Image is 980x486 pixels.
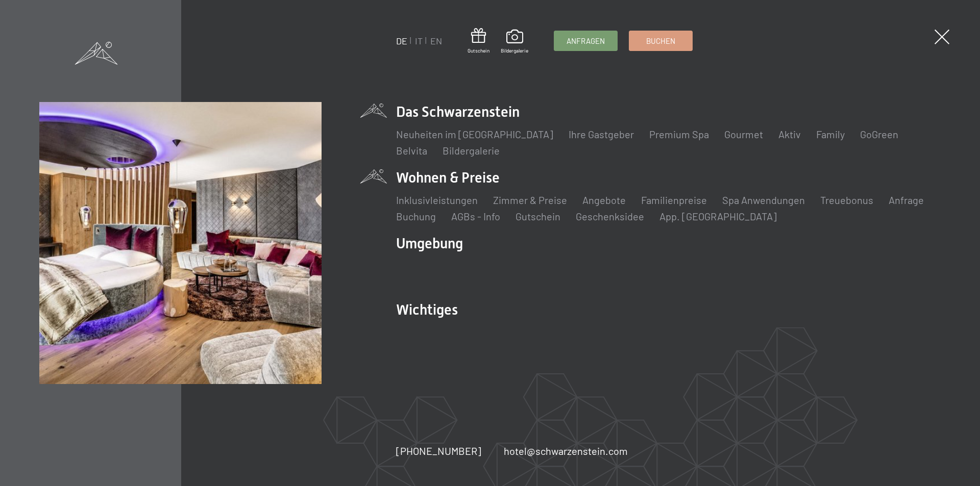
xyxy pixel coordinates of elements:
a: DE [396,35,407,46]
a: Geschenksidee [576,210,644,222]
a: Aktiv [778,128,801,140]
span: Bildergalerie [501,47,528,54]
a: Inklusivleistungen [396,194,478,206]
a: GoGreen [860,128,898,140]
a: EN [430,35,442,46]
a: [PHONE_NUMBER] [396,444,481,458]
a: Bildergalerie [443,144,500,157]
a: hotel@schwarzenstein.com [504,444,628,458]
a: Zimmer & Preise [493,194,567,206]
a: Buchen [629,31,692,50]
a: Neuheiten im [GEOGRAPHIC_DATA] [396,128,553,140]
a: Family [816,128,845,140]
a: AGBs - Info [451,210,500,222]
a: Ihre Gastgeber [569,128,634,140]
a: Premium Spa [649,128,709,140]
span: Gutschein [468,47,489,54]
span: Buchen [646,36,675,46]
a: Gutschein [468,28,489,54]
span: [PHONE_NUMBER] [396,445,481,457]
a: Belvita [396,144,427,157]
a: IT [415,35,423,46]
a: Anfragen [554,31,617,50]
a: App. [GEOGRAPHIC_DATA] [659,210,777,222]
a: Gutschein [516,210,560,222]
a: Gourmet [724,128,763,140]
a: Anfrage [889,194,924,206]
span: Anfragen [567,36,605,46]
a: Buchung [396,210,436,222]
a: Familienpreise [641,194,707,206]
a: Bildergalerie [501,30,528,54]
a: Spa Anwendungen [722,194,805,206]
a: Treuebonus [820,194,873,206]
a: Angebote [582,194,626,206]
